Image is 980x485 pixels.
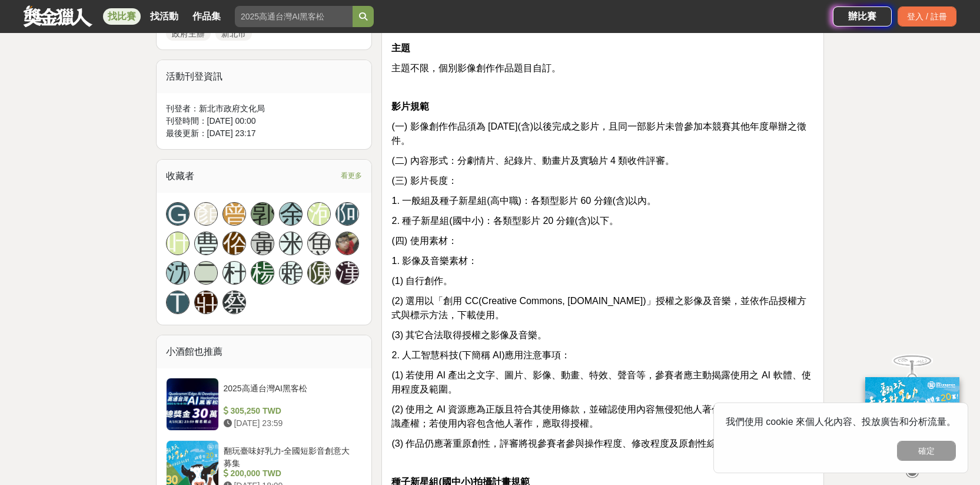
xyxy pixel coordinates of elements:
[391,156,675,166] span: (二) 內容形式：分劇情片、紀錄片、動畫片及實驗片 4 類收件評審。
[897,441,956,461] button: 確定
[166,171,194,181] span: 收藏者
[279,232,303,255] a: 米
[865,377,959,455] img: ff197300-f8ee-455f-a0ae-06a3645bc375.jpg
[222,291,246,314] a: 蔡
[391,350,570,360] span: 2. 人工智慧科技(下簡稱 AI)應用注意事項：
[898,6,956,27] div: 登入 / 註冊
[335,202,359,226] a: 阿
[391,296,806,320] span: (2) 選用以「創用 CC(Creative Commons, [DOMAIN_NAME])」授權之影像及音樂，並依作品授權方式與標示方法，下載使用。
[251,261,274,285] a: 楊
[335,232,359,255] a: Avatar
[222,232,246,255] a: 俗
[222,202,246,226] a: 曾
[166,291,190,314] a: T
[224,467,358,480] div: 200,000 TWD
[188,8,225,25] a: 作品集
[833,6,892,27] a: 辦比賽
[336,232,358,255] img: Avatar
[391,63,561,73] span: 主題不限，個別影像創作作品題目自訂。
[391,370,810,394] span: (1) 若使用 AI 產出之文字、圖片、影像、動畫、特效、聲音等，參賽者應主動揭露使用之 AI 軟體、使用程度及範圍。
[166,27,211,41] a: 政府主辦
[307,261,331,285] a: 陳
[279,261,303,285] a: 賴
[391,330,547,340] span: (3) 其它合法取得授權之影像及音樂。
[391,438,754,448] span: (3) 作品仍應著重原創性，評審將視參賽者參與操作程度、修改程度及原創性綜合考量。
[307,202,331,226] a: 泡
[224,417,358,430] div: [DATE] 23:59
[166,103,363,115] div: 刊登者： 新北市政府文化局
[224,445,358,467] div: 翻玩臺味好乳力-全國短影音創意大募集
[251,232,274,255] a: 黃
[335,261,359,285] a: 漢
[157,60,372,93] div: 活動刊登資訊
[166,202,190,226] a: G
[341,169,362,182] span: 看更多
[103,8,141,25] a: 找比賽
[391,276,453,286] span: (1) 自行創作。
[224,405,358,417] div: 305,250 TWD
[391,101,429,111] strong: 影片規範
[157,335,372,368] div: 小酒館也推薦
[166,378,363,431] a: 2025高通台灣AI黑客松 305,250 TWD [DATE] 23:59
[726,417,956,427] span: 我們使用 cookie 來個人化內容、投放廣告和分析流量。
[166,115,363,127] div: 刊登時間： [DATE] 00:00
[391,256,477,266] span: 1. 影像及音樂素材：
[194,261,218,285] a: 二
[194,232,218,255] a: 曹
[222,261,246,285] a: 杜
[391,121,806,146] span: (一) 影像創作作品須為 [DATE](含)以後完成之影片，且同一部影片未曾參加本競賽其他年度舉辦之徵件。
[166,261,190,285] a: 沈
[194,202,218,226] a: 顏
[307,232,331,255] a: 魚
[391,236,457,246] span: (四) 使用素材：
[166,232,190,255] a: 叶
[391,404,806,428] span: (2) 使用之 AI 資源應為正版且符合其使用條款，並確認使用內容無侵犯他人著作權、商標、或其他知識產權；若使用內容包含他人著作，應取得授權。
[391,176,457,186] span: (三) 影片長度：
[166,127,363,140] div: 最後更新： [DATE] 23:17
[145,8,183,25] a: 找活動
[391,196,656,206] span: 1. 一般組及種子新星組(高中職)：各類型影片 60 分鐘(含)以內。
[215,27,252,41] a: 新北市
[224,382,358,405] div: 2025高通台灣AI黑客松
[235,6,353,27] input: 2025高通台灣AI黑客松
[251,202,274,226] a: 郭
[194,291,218,314] a: 莊
[391,216,619,226] span: 2. 種子新星組(國中小)：各類型影片 20 分鐘(含)以下。
[391,43,410,53] strong: 主題
[279,202,303,226] a: 余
